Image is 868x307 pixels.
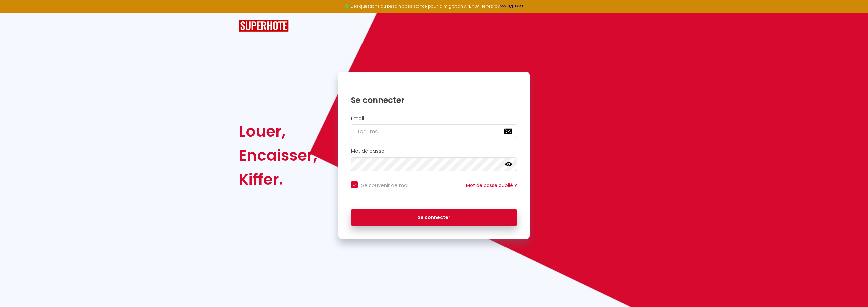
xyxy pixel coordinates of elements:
[239,20,289,32] img: SuperHote logo
[239,119,317,143] div: Louer,
[466,182,517,189] a: Mot de passe oublié ?
[500,3,524,9] a: >>> ICI <<<<
[351,116,517,121] h2: Email
[351,148,517,154] h2: Mot de passe
[239,143,317,167] div: Encaisser,
[351,124,517,138] input: Ton Email
[351,209,517,226] button: Se connecter
[239,167,317,191] div: Kiffer.
[351,95,517,105] h1: Se connecter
